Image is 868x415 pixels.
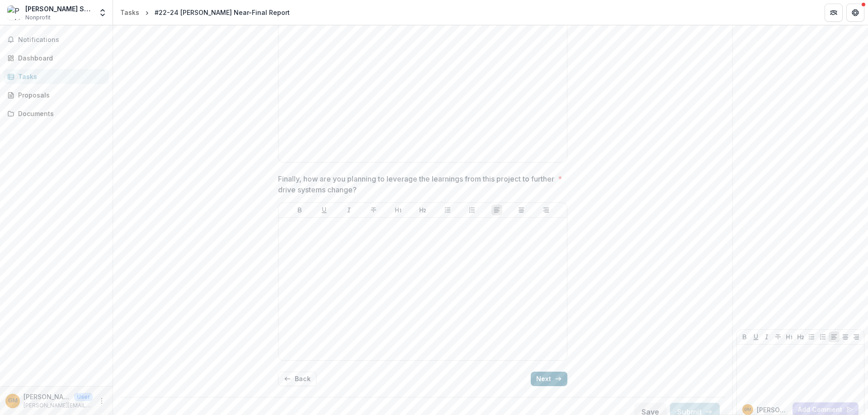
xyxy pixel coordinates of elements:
[4,88,109,103] a: Proposals
[442,205,453,215] button: Bullet List
[24,401,93,410] p: [PERSON_NAME][EMAIL_ADDRESS][PERSON_NAME][PERSON_NAME][DOMAIN_NAME]
[319,205,330,215] button: Underline
[18,109,102,118] div: Documents
[846,4,864,22] button: Get Help
[25,14,51,22] span: Nonprofit
[117,6,293,19] nav: breadcrumb
[829,331,840,342] button: Align Left
[24,392,71,401] p: [PERSON_NAME]
[393,205,404,215] button: Heading 1
[417,205,428,215] button: Heading 2
[96,396,107,406] button: More
[18,72,102,81] div: Tasks
[491,205,502,215] button: Align Left
[96,4,109,22] button: Open entity switcher
[531,372,567,386] button: Next
[278,173,554,195] p: Finally, how are you planning to leverage the learnings from this project to further drive system...
[4,106,109,121] a: Documents
[516,205,527,215] button: Align Center
[18,53,102,63] div: Dashboard
[18,36,105,44] span: Notifications
[817,331,828,342] button: Ordered List
[840,331,851,342] button: Align Center
[368,205,379,215] button: Strike
[739,331,750,342] button: Bold
[25,4,93,14] div: [PERSON_NAME] School for the Blind
[74,393,93,401] p: User
[120,8,139,17] div: Tasks
[750,331,761,342] button: Underline
[7,5,22,20] img: Perkins School for the Blind
[784,331,795,342] button: Heading 1
[117,6,143,19] a: Tasks
[4,51,109,65] a: Dashboard
[8,398,18,404] div: Genevieve Meadows
[18,90,102,100] div: Proposals
[294,205,305,215] button: Bold
[744,407,751,412] div: Genevieve Meadows
[806,331,817,342] button: Bullet List
[155,8,290,17] div: #22-24 [PERSON_NAME] Near-Final Report
[757,405,789,415] p: [PERSON_NAME] M
[541,205,552,215] button: Align Right
[467,205,477,215] button: Ordered List
[4,69,109,84] a: Tasks
[795,331,806,342] button: Heading 2
[4,33,109,47] button: Notifications
[278,372,316,386] button: Back
[825,4,843,22] button: Partners
[851,331,862,342] button: Align Right
[344,205,354,215] button: Italicize
[761,331,772,342] button: Italicize
[773,331,783,342] button: Strike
